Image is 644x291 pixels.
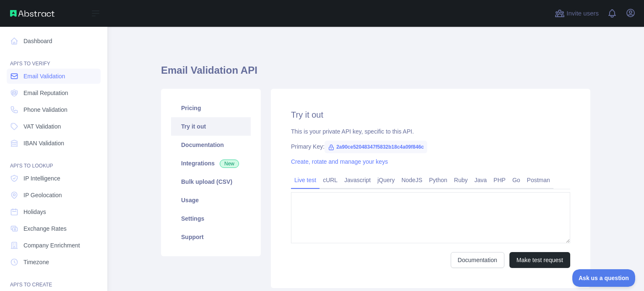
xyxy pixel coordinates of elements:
div: API'S TO VERIFY [7,50,101,67]
span: Email Reputation [23,89,68,97]
a: IP Intelligence [7,171,101,186]
button: Invite users [553,7,600,20]
span: Timezone [23,258,49,266]
a: Documentation [451,252,504,268]
a: Try it out [171,117,251,136]
img: Abstract API [10,10,55,17]
span: Email Validation [23,72,65,80]
div: API'S TO LOOKUP [7,152,101,169]
div: This is your private API key, specific to this API. [291,127,570,136]
a: Holidays [7,204,101,219]
span: IP Intelligence [23,174,60,183]
a: Email Reputation [7,85,101,100]
a: Email Validation [7,69,101,84]
a: Company Enrichment [7,238,101,253]
a: Phone Validation [7,102,101,117]
span: Phone Validation [23,106,68,114]
h2: Try it out [291,109,570,121]
a: Go [509,173,524,187]
a: Timezone [7,255,101,270]
a: VAT Validation [7,119,101,134]
span: Holidays [23,208,46,216]
iframe: Toggle Customer Support [572,269,636,287]
span: Exchange Rates [23,224,67,233]
h1: Email Validation API [161,64,590,84]
a: Java [471,173,491,187]
a: Postman [524,173,553,187]
a: Dashboard [7,33,101,49]
a: IBAN Validation [7,136,101,151]
span: IBAN Validation [23,139,64,147]
a: Documentation [171,136,251,154]
a: Exchange Rates [7,221,101,236]
span: IP Geolocation [23,191,62,199]
div: API'S TO CREATE [7,271,101,288]
span: Invite users [566,9,599,18]
span: Company Enrichment [23,241,80,250]
a: IP Geolocation [7,188,101,203]
a: Usage [171,191,251,209]
a: cURL [319,173,341,187]
span: New [220,160,239,168]
a: Live test [291,173,319,187]
a: Integrations New [171,154,251,173]
a: PHP [490,173,509,187]
a: Python [426,173,451,187]
a: Javascript [341,173,374,187]
span: 2a90ce52048347f5832b18c4a09f846c [325,141,427,153]
span: VAT Validation [23,122,61,131]
a: Pricing [171,99,251,117]
a: NodeJS [398,173,426,187]
a: Ruby [451,173,471,187]
a: Bulk upload (CSV) [171,173,251,191]
a: Create, rotate and manage your keys [291,158,388,165]
div: Primary Key: [291,142,570,151]
a: jQuery [374,173,398,187]
a: Support [171,228,251,246]
button: Make test request [509,252,570,268]
a: Settings [171,209,251,228]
